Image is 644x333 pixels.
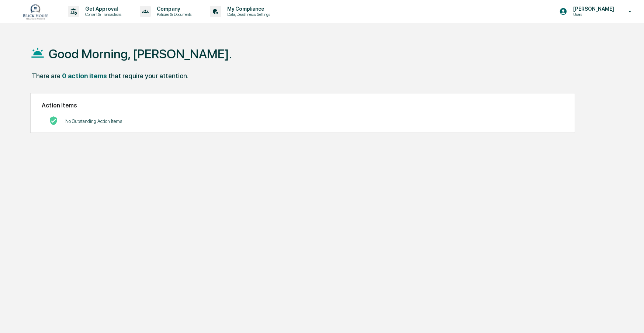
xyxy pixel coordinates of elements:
[151,12,195,17] p: Policies & Documents
[567,6,618,12] p: [PERSON_NAME]
[79,12,125,17] p: Content & Transactions
[65,119,122,124] p: No Outstanding Action Items
[79,6,125,12] p: Get Approval
[62,72,107,80] div: 0 action items
[18,3,53,20] img: logo
[151,6,195,12] p: Company
[221,12,274,17] p: Data, Deadlines & Settings
[42,102,563,109] h2: Action Items
[32,72,60,80] div: There are
[49,47,232,61] h1: Good Morning, [PERSON_NAME].
[221,6,274,12] p: My Compliance
[49,116,58,125] img: No Actions logo
[108,72,188,80] div: that require your attention.
[567,12,618,17] p: Users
